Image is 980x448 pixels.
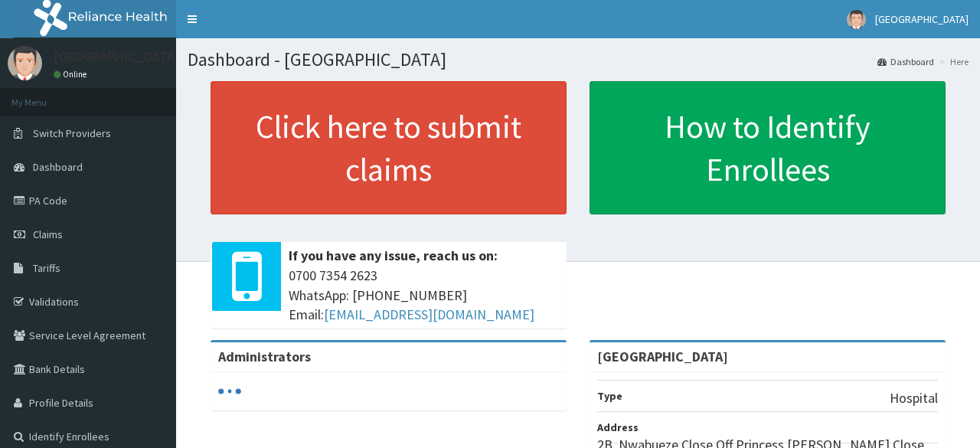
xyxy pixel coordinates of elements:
strong: [GEOGRAPHIC_DATA] [597,348,728,365]
p: [GEOGRAPHIC_DATA] [54,50,180,64]
a: Click here to submit claims [211,81,567,214]
a: Online [54,69,90,80]
span: [GEOGRAPHIC_DATA] [875,12,969,26]
span: Dashboard [33,160,83,174]
span: Switch Providers [33,126,111,140]
li: Here [936,55,969,68]
a: Dashboard [877,55,934,68]
b: Administrators [218,348,311,365]
a: [EMAIL_ADDRESS][DOMAIN_NAME] [324,306,534,323]
b: Type [597,389,622,403]
img: User Image [8,46,42,80]
span: 0700 7354 2623 WhatsApp: [PHONE_NUMBER] Email: [289,266,559,325]
svg: audio-loading [218,380,241,403]
a: How to Identify Enrollees [590,81,946,214]
p: Hospital [890,388,938,408]
b: If you have any issue, reach us on: [289,247,498,264]
b: Address [597,420,639,434]
span: Tariffs [33,261,60,275]
img: User Image [847,10,866,29]
span: Claims [33,227,63,241]
h1: Dashboard - [GEOGRAPHIC_DATA] [188,50,969,70]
